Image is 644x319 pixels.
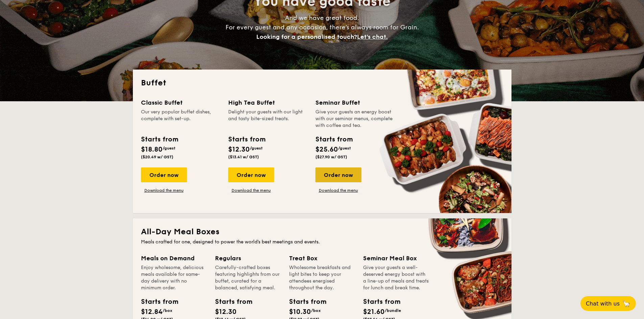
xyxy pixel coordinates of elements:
[228,109,307,129] div: Delight your guests with our light and tasty bite-sized treats.
[215,254,281,263] div: Regulars
[215,308,237,316] span: $12.30
[141,188,187,193] a: Download the menu
[141,155,173,159] span: ($20.49 w/ GST)
[363,254,429,263] div: Seminar Meal Box
[311,308,321,313] span: /box
[141,134,178,144] div: Starts from
[363,264,429,291] div: Give your guests a well-deserved energy boost with a line-up of meals and treats for lunch and br...
[141,78,503,88] h2: Buffet
[385,308,401,313] span: /bundle
[338,146,351,151] span: /guest
[141,167,187,182] div: Order now
[141,254,207,263] div: Meals on Demand
[215,297,245,307] div: Starts from
[363,297,393,307] div: Starts from
[141,145,163,154] span: $18.80
[228,188,274,193] a: Download the menu
[141,297,171,307] div: Starts from
[215,264,281,291] div: Carefully-crafted boxes featuring highlights from our buffet, curated for a balanced, satisfying ...
[580,296,636,311] button: Chat with us🦙
[141,239,503,245] div: Meals crafted for one, designed to power the world's best meetings and events.
[250,146,263,151] span: /guest
[315,167,361,182] div: Order now
[141,308,163,316] span: $12.84
[141,98,220,107] div: Classic Buffet
[289,297,319,307] div: Starts from
[163,308,172,313] span: /box
[363,308,385,316] span: $21.60
[315,155,347,159] span: ($27.90 w/ GST)
[141,264,207,291] div: Enjoy wholesome, delicious meals available for same-day delivery with no minimum order.
[315,145,338,154] span: $25.60
[315,98,395,107] div: Seminar Buffet
[586,300,620,307] span: Chat with us
[289,308,311,316] span: $10.30
[225,14,419,41] span: And we have great food. For every guest and any occasion, there’s always room for Grain.
[315,134,352,144] div: Starts from
[357,33,388,41] span: Let's chat.
[228,134,265,144] div: Starts from
[228,98,307,107] div: High Tea Buffet
[141,109,220,129] div: Our very popular buffet dishes, complete with set-up.
[141,227,503,237] h2: All-Day Meal Boxes
[289,264,355,291] div: Wholesome breakfasts and light bites to keep your attendees energised throughout the day.
[228,145,250,154] span: $12.30
[228,167,274,182] div: Order now
[228,155,259,159] span: ($13.41 w/ GST)
[289,254,355,263] div: Treat Box
[622,300,630,308] span: 🦙
[163,146,175,151] span: /guest
[256,33,357,41] span: Looking for a personalised touch?
[315,188,361,193] a: Download the menu
[315,109,395,129] div: Give your guests an energy boost with our seminar menus, complete with coffee and tea.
